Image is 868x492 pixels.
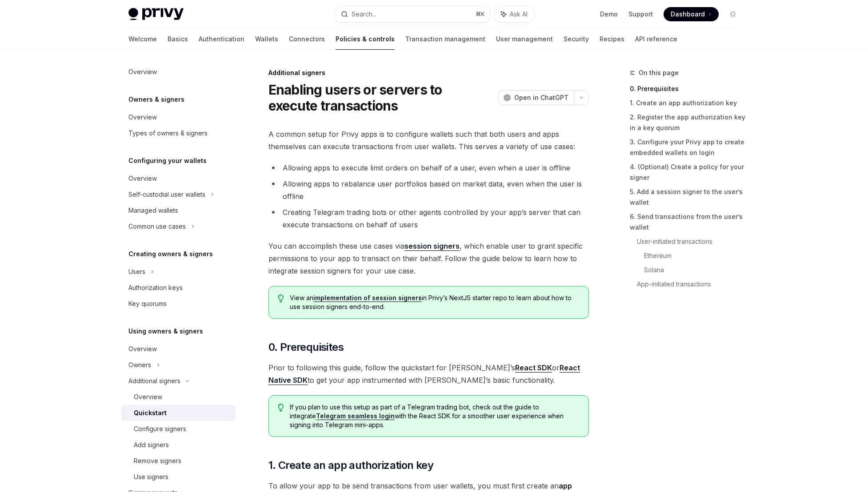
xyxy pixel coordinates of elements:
[128,205,178,216] div: Managed wallets
[664,7,719,21] a: Dashboard
[628,10,653,19] a: Support
[199,28,244,50] a: Authentication
[134,472,168,482] div: Use signers
[128,189,205,200] div: Self-custodial user wallets
[335,6,490,22] button: Search...⌘K
[564,28,589,50] a: Security
[121,469,235,485] a: Use signers
[128,221,186,232] div: Common use cases
[635,28,677,50] a: API reference
[128,173,157,184] div: Overview
[316,412,395,420] a: Telegram seamless login
[600,10,618,19] a: Demo
[128,94,184,105] h5: Owners & signers
[352,9,376,20] div: Search...
[121,296,235,312] a: Key quorums
[510,10,528,19] span: Ask AI
[121,202,235,218] a: Managed wallets
[630,160,747,185] a: 4. (Optional) Create a policy for your signer
[630,110,747,135] a: 2. Register the app authorization key in a key quorum
[644,263,747,277] a: Solana
[268,340,344,354] span: 0. Prerequisites
[726,7,740,21] button: Toggle dark mode
[128,266,145,277] div: Users
[168,28,188,50] a: Basics
[600,28,624,50] a: Recipes
[128,376,180,386] div: Additional signers
[644,249,747,263] a: Ethereum
[268,162,589,174] li: Allowing apps to execute limit orders on behalf of a user, even when a user is offline
[121,109,235,125] a: Overview
[128,8,184,20] img: light logo
[128,344,157,354] div: Overview
[630,82,747,96] a: 0. Prerequisites
[128,155,207,166] h5: Configuring your wallets
[121,453,235,469] a: Remove signers
[278,294,284,302] svg: Tip
[134,392,162,402] div: Overview
[630,135,747,160] a: 3. Configure your Privy app to create embedded wallets on login
[128,298,167,309] div: Key quorums
[336,28,395,50] a: Policies & controls
[268,178,589,202] li: Allowing apps to rebalance user portfolios based on market data, even when the user is offline
[515,363,552,373] a: React SDK
[134,440,169,450] div: Add signers
[290,403,579,429] span: If you plan to use this setup as part of a Telegram trading bot, check out the guide to integrate...
[637,277,747,291] a: App-initiated transactions
[639,67,679,78] span: On this page
[121,437,235,453] a: Add signers
[496,28,553,50] a: User management
[121,125,235,141] a: Types of owners & signers
[128,282,183,293] div: Authorization keys
[128,112,157,123] div: Overview
[671,10,705,19] span: Dashboard
[128,249,213,259] h5: Creating owners & signers
[289,28,325,50] a: Connectors
[268,458,434,472] span: 1. Create an app authorization key
[128,128,208,139] div: Types of owners & signers
[514,93,568,102] span: Open in ChatGPT
[128,360,151,370] div: Owners
[121,421,235,437] a: Configure signers
[121,341,235,357] a: Overview
[630,96,747,110] a: 1. Create an app authorization key
[121,280,235,296] a: Authorization keys
[121,64,235,80] a: Overview
[134,408,167,418] div: Quickstart
[121,171,235,186] a: Overview
[134,424,186,434] div: Configure signers
[268,361,589,386] span: Prior to following this guide, follow the quickstart for [PERSON_NAME]’s or to get your app instr...
[630,185,747,210] a: 5. Add a session signer to the user’s wallet
[495,6,534,22] button: Ask AI
[278,404,284,412] svg: Tip
[498,90,574,105] button: Open in ChatGPT
[313,294,422,302] a: implementation of session signers
[268,82,494,114] h1: Enabling users or servers to execute transactions
[405,28,485,50] a: Transaction management
[128,326,203,337] h5: Using owners & signers
[268,206,589,231] li: Creating Telegram trading bots or other agents controlled by your app’s server that can execute t...
[121,405,235,421] a: Quickstart
[268,68,589,77] div: Additional signers
[268,128,589,153] span: A common setup for Privy apps is to configure wallets such that both users and apps themselves ca...
[255,28,278,50] a: Wallets
[404,242,460,251] a: session signers
[476,11,485,18] span: ⌘ K
[268,240,589,277] span: You can accomplish these use cases via , which enable user to grant specific permissions to your ...
[128,67,157,77] div: Overview
[630,210,747,234] a: 6. Send transactions from the user’s wallet
[134,456,181,466] div: Remove signers
[290,294,579,311] span: View an in Privy’s NextJS starter repo to learn about how to use session signers end-to-end.
[121,389,235,405] a: Overview
[128,28,157,50] a: Welcome
[637,234,747,249] a: User-initiated transactions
